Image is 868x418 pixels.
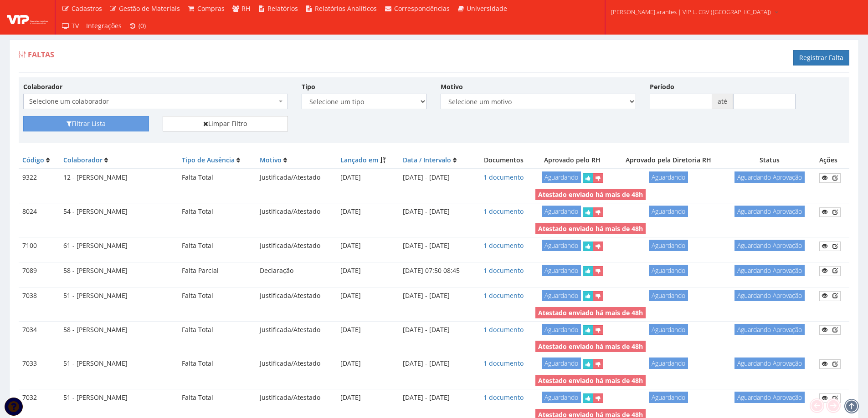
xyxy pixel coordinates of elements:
a: 1 documento [483,241,524,250]
span: Selecione um colaborador [29,97,277,106]
span: TV [72,21,79,30]
span: Aguardando Aprovação [734,171,805,183]
td: 51 - [PERSON_NAME] [60,355,178,373]
td: Justificada/Atestado [256,287,337,304]
td: 51 - [PERSON_NAME] [60,287,178,304]
td: Falta Total [178,237,256,255]
td: Justificada/Atestado [256,203,337,221]
a: TV [58,17,82,35]
a: 1 documento [483,291,524,300]
span: Aguardando Aprovação [734,265,805,276]
span: Relatórios Analíticos [315,4,377,13]
a: Colaborador [63,156,103,164]
td: Falta Total [178,169,256,186]
td: [DATE] 07:50 08:45 [399,262,476,279]
span: Aguardando Aprovação [734,358,805,369]
span: Aguardando [542,290,581,301]
a: Lançado em [340,156,378,164]
label: Período [650,82,674,91]
td: [DATE] - [DATE] [399,321,476,338]
td: Falta Total [178,355,256,373]
td: Declaração [256,262,337,279]
span: Aguardando [649,240,688,251]
span: Aguardando [542,392,581,403]
span: Aguardando Aprovação [734,240,805,251]
td: 7033 [19,355,60,373]
a: (0) [125,17,150,35]
td: 12 - [PERSON_NAME] [60,169,178,186]
td: 7038 [19,287,60,304]
span: Relatórios [267,4,298,13]
td: Falta Total [178,287,256,304]
td: 7089 [19,262,60,279]
span: [PERSON_NAME].arantes | VIP L. CBV ([GEOGRAPHIC_DATA]) [611,7,771,16]
td: [DATE] - [DATE] [399,287,476,304]
a: 1 documento [483,266,524,275]
td: 51 - [PERSON_NAME] [60,389,178,407]
td: [DATE] [337,262,399,279]
strong: Atestado enviado há mais de 48h [538,342,643,351]
a: Código [22,156,44,164]
a: Data / Intervalo [403,156,451,164]
td: Justificada/Atestado [256,355,337,373]
a: Limpar Filtro [163,116,288,131]
span: Aguardando [649,392,688,403]
td: Justificada/Atestado [256,389,337,407]
td: Falta Total [178,389,256,407]
td: 7034 [19,321,60,338]
td: Falta Parcial [178,262,256,279]
span: Gestão de Materiais [119,4,180,13]
a: Motivo [260,156,282,164]
a: Tipo de Ausência [182,156,235,164]
th: Aprovado pelo RH [532,152,613,169]
span: Selecione um colaborador [23,94,288,109]
span: Aguardando [542,324,581,335]
a: 1 documento [483,173,524,181]
th: Ações [816,152,849,169]
td: Justificada/Atestado [256,237,337,255]
th: Documentos [475,152,532,169]
td: Justificada/Atestado [256,169,337,186]
span: Aguardando [542,240,581,251]
td: 58 - [PERSON_NAME] [60,321,178,338]
a: 1 documento [483,325,524,334]
span: Aguardando [542,171,581,183]
span: Correspondências [394,4,450,13]
img: logo [7,10,48,24]
label: Tipo [302,82,315,91]
span: Aguardando Aprovação [734,324,805,335]
span: Aguardando [649,358,688,369]
span: Aguardando [542,206,581,217]
span: Aguardando [542,265,581,276]
button: Filtrar Lista [23,116,149,131]
td: [DATE] [337,321,399,338]
td: [DATE] - [DATE] [399,169,476,186]
td: [DATE] [337,287,399,304]
a: 1 documento [483,359,524,368]
td: Falta Total [178,203,256,221]
td: Justificada/Atestado [256,321,337,338]
span: Aguardando [649,206,688,217]
span: Compras [197,4,225,13]
strong: Atestado enviado há mais de 48h [538,190,643,199]
span: Integrações [86,21,122,30]
label: Motivo [441,82,463,91]
td: 58 - [PERSON_NAME] [60,262,178,279]
span: Universidade [467,4,507,13]
td: 8024 [19,203,60,221]
td: 9322 [19,169,60,186]
td: [DATE] - [DATE] [399,389,476,407]
td: [DATE] - [DATE] [399,237,476,255]
span: Faltas [28,50,54,60]
td: [DATE] - [DATE] [399,203,476,221]
span: até [712,94,733,109]
span: Aguardando [649,324,688,335]
span: Aguardando [649,290,688,301]
td: [DATE] [337,389,399,407]
strong: Atestado enviado há mais de 48h [538,376,643,385]
span: RH [241,4,250,13]
span: Aguardando [649,171,688,183]
span: (0) [139,21,146,30]
td: [DATE] [337,355,399,373]
a: 1 documento [483,393,524,402]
